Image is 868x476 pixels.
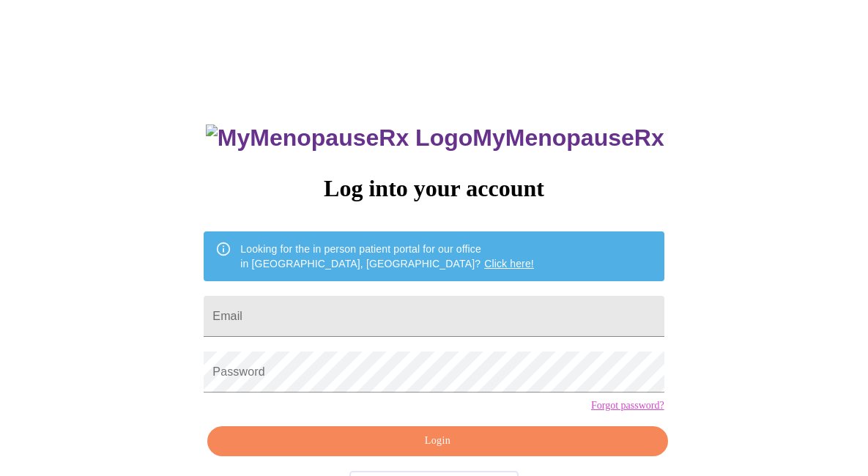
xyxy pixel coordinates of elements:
[206,124,664,152] h3: MyMenopauseRx
[484,258,534,269] a: Click here!
[204,175,664,202] h3: Log into your account
[240,236,534,277] div: Looking for the in person patient portal for our office in [GEOGRAPHIC_DATA], [GEOGRAPHIC_DATA]?
[207,426,667,456] button: Login
[224,432,650,450] span: Login
[591,400,664,412] a: Forgot password?
[206,124,472,152] img: MyMenopauseRx Logo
